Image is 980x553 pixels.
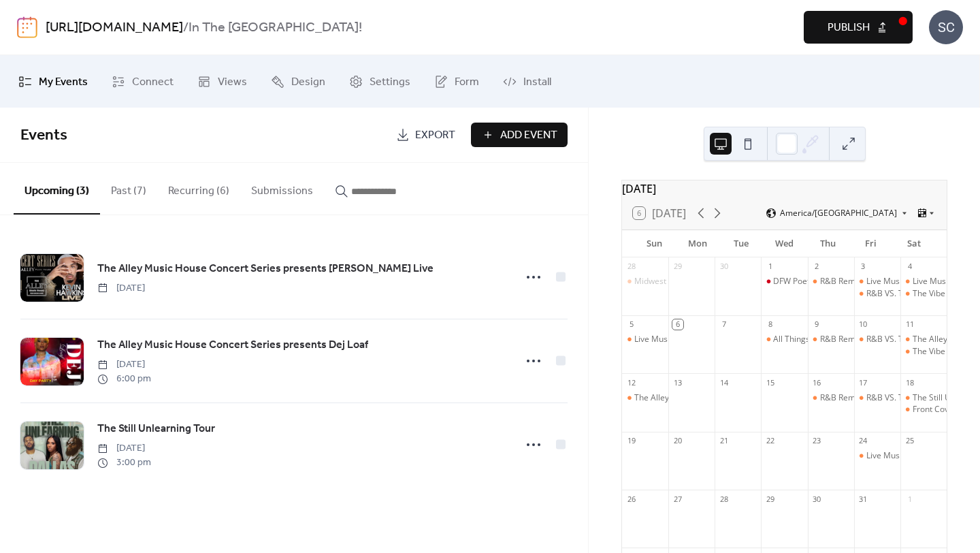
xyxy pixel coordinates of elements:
[900,334,947,345] div: The Alley Music House Concert Series presents Kevin Hawkins Live
[858,494,868,504] div: 31
[672,436,683,446] div: 20
[719,377,729,388] div: 14
[622,276,668,287] div: Midwest 2 Dallas – NFL Watch Party Series (Midwest Bar)
[676,230,720,257] div: Mon
[132,72,174,93] span: Connect
[415,127,455,144] span: Export
[773,334,848,345] div: All Things Open Mic
[97,281,145,296] span: [DATE]
[672,377,683,388] div: 13
[904,494,915,504] div: 1
[97,358,151,372] span: [DATE]
[183,15,189,41] b: /
[672,494,683,504] div: 27
[812,494,822,504] div: 30
[523,72,551,93] span: Install
[719,262,729,272] div: 30
[858,262,868,272] div: 3
[820,276,903,287] div: R&B Remix Thursdays
[900,288,947,300] div: The Vibe
[808,392,854,404] div: R&B Remix Thursdays
[854,276,900,287] div: Live Music Performance by TMarsh
[780,209,897,217] span: America/[GEOGRAPHIC_DATA]
[719,230,763,257] div: Tue
[187,61,257,102] a: Views
[8,61,98,102] a: My Events
[157,163,240,213] button: Recurring (6)
[97,261,434,277] span: The Alley Music House Concert Series presents [PERSON_NAME] Live
[291,72,325,93] span: Design
[46,15,183,41] a: [URL][DOMAIN_NAME]
[820,334,903,345] div: R&B Remix Thursdays
[765,494,775,504] div: 29
[929,10,963,44] div: SC
[866,288,936,300] div: R&B VS. THE TRAP
[828,20,870,36] span: Publish
[773,276,838,287] div: DFW Poetry Slam
[20,121,67,151] span: Events
[765,436,775,446] div: 22
[854,450,900,462] div: Live Music Performance by Don Diego & The Razz Band
[622,392,668,404] div: The Alley Music House Concert Series presents Dej Loaf
[634,276,850,287] div: Midwest 2 Dallas – NFL Watch Party Series (Midwest Bar)
[900,404,947,415] div: Front Cover Band Live
[97,372,151,386] span: 6:00 pm
[719,436,729,446] div: 21
[765,262,775,272] div: 1
[493,61,561,102] a: Install
[189,15,362,41] b: In The [GEOGRAPHIC_DATA]!
[913,346,945,358] div: The Vibe
[866,392,936,404] div: R&B VS. THE TRAP
[858,319,868,330] div: 10
[97,336,368,354] a: The Alley Music House Concert Series presents Dej Loaf
[97,456,151,470] span: 3:00 pm
[812,262,822,272] div: 2
[386,123,465,147] a: Export
[761,334,807,345] div: All Things Open Mic
[866,334,936,345] div: R&B VS. THE TRAP
[39,72,88,93] span: My Events
[17,16,37,38] img: logo
[626,494,636,504] div: 26
[471,123,568,147] button: Add Event
[672,319,683,330] div: 6
[97,260,434,278] a: The Alley Music House Concert Series presents [PERSON_NAME] Live
[904,319,915,330] div: 11
[812,319,822,330] div: 9
[634,392,847,404] div: The Alley Music House Concert Series presents Dej Loaf
[892,230,936,257] div: Sat
[240,163,324,213] button: Submissions
[900,346,947,358] div: The Vibe
[854,288,900,300] div: R&B VS. THE TRAP
[97,420,215,438] a: The Still Unlearning Tour
[812,377,822,388] div: 16
[812,436,822,446] div: 23
[900,276,947,287] div: Live Music Performance by Smoke & The Playlist
[455,72,479,93] span: Form
[719,494,729,504] div: 28
[424,61,489,102] a: Form
[218,72,247,93] span: Views
[261,61,336,102] a: Design
[97,441,151,456] span: [DATE]
[904,262,915,272] div: 4
[100,163,157,213] button: Past (7)
[634,334,868,345] div: Live Music Performance by [PERSON_NAME] & The Razz Band
[626,262,636,272] div: 28
[101,61,184,102] a: Connect
[97,337,368,353] span: The Alley Music House Concert Series presents Dej Loaf
[913,288,945,300] div: The Vibe
[622,334,668,345] div: Live Music Performance by Don Diego & The Razz Band
[808,276,854,287] div: R&B Remix Thursdays
[719,319,729,330] div: 7
[765,319,775,330] div: 8
[626,377,636,388] div: 12
[858,436,868,446] div: 24
[763,230,806,257] div: Wed
[97,421,215,437] span: The Still Unlearning Tour
[761,276,807,287] div: DFW Poetry Slam
[672,262,683,272] div: 29
[633,230,676,257] div: Sun
[808,334,854,345] div: R&B Remix Thursdays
